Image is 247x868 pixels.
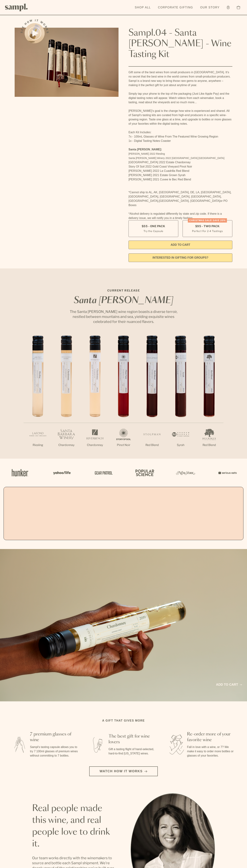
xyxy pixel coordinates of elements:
span: Santa [PERSON_NAME] Winery 2022 [GEOGRAPHIC_DATA] [GEOGRAPHIC_DATA] [128,157,224,159]
li: 5 / 7 [138,336,166,459]
img: Sampl logo [5,4,28,11]
h1: Sampl.04 - Santa [PERSON_NAME] - Wine Tasting Kit [128,28,232,60]
span: , [158,199,159,202]
img: Artboard_3_0b291449-6e8c-4d07-b2c2-3f3601a19cd1_x450.png [175,465,196,480]
p: The Santa [PERSON_NAME] wine region boasts a diverse terroir, nestled between mountains and sea, ... [66,309,181,324]
em: Santa [PERSON_NAME] [74,296,173,305]
h2: Real people made this wine, and real people love to drink it. [32,803,116,850]
li: Story Of Soil 2022 Gold Coast Vineyard Pinot Noir [128,164,232,169]
li: 6 / 7 [166,336,195,459]
li: [PERSON_NAME] 2022 La Cuadrilla Red Blend [128,169,232,173]
button: See how it works [25,23,45,43]
img: Sampl.04 - Santa Barbara - Wine Tasting Kit [15,28,119,97]
p: Sampl's tasting capsule allows you to try 7 100ml glasses of premium wines without committing to ... [30,745,79,758]
p: Red Blend [138,443,166,447]
h2: A gift that gives more [102,719,145,723]
p: CURRENT RELEASE [66,288,181,293]
li: 2 / 7 [52,336,81,459]
img: Artboard_4_28b4d326-c26e-48f9-9c80-911f17d6414e_x450.png [133,465,155,480]
li: 4 / 7 [109,336,138,459]
button: Watch how it works [89,766,158,776]
h3: 7 premium glasses of wine [30,731,79,743]
a: Corporate Gifting [156,4,195,11]
li: 3 / 7 [81,336,109,459]
p: Fall in love with a wine, or 7? We make it easy to order more bottles or glasses of your favorites. [187,745,236,758]
small: Perfect For 2-4 Tastings [192,229,223,233]
li: [PERSON_NAME] 2021 Cuvee le Bec Red Blend [128,177,232,182]
img: Artboard_6_04f9a106-072f-468a-bdd7-f11783b05722_x450.png [51,465,72,480]
img: Artboard_5_7fdae55a-36fd-43f7-8bfd-f74a06a2878e_x450.png [92,465,114,480]
span: $95 - Two Pack [195,224,220,228]
p: Chardonnay [52,443,81,447]
li: 7 / 7 [195,336,223,459]
p: Syrah [166,443,195,447]
h3: Re-order more of your favorite wine [187,731,236,743]
p: Red Blend [195,443,223,447]
li: 1 / 7 [24,336,52,459]
li: [GEOGRAPHIC_DATA] 2022 Estate Chardonnay [128,160,232,164]
li: [PERSON_NAME] 2021 Estate Grown Syrah [128,173,232,177]
span: [GEOGRAPHIC_DATA], [GEOGRAPHIC_DATA] [159,199,220,202]
div: Gift some of the best wines from small producers in [GEOGRAPHIC_DATA]. It’s no secret that the be... [128,70,232,220]
h3: The best gift for wine lovers [109,734,157,745]
p: Chardonnay [81,443,109,447]
p: Gift a tasting flight of hand-selected, hard-to-find [US_STATE] wines. [109,747,157,756]
img: Artboard_1_c8cd28af-0030-4af1-819c-248e302c7f06_x450.png [9,465,31,480]
span: [PERSON_NAME] 2022 Riesling [128,152,165,155]
a: Our Story [198,4,221,11]
p: Pinot Noir [109,443,138,447]
a: Add to cart [216,682,242,687]
a: Shop All [133,4,153,11]
strong: Santa [PERSON_NAME]: [128,148,162,151]
img: Artboard_7_5b34974b-f019-449e-91fb-745f8d0877ee_x450.png [216,465,238,480]
small: Try the Capsule [143,229,163,233]
button: Add to Cart [128,241,232,249]
p: Riesling [24,443,52,447]
div: Christmas SALE! Save 20% [188,218,227,223]
span: $55 - One Pack [142,224,165,228]
a: interested in gifting for groups? [128,253,232,262]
